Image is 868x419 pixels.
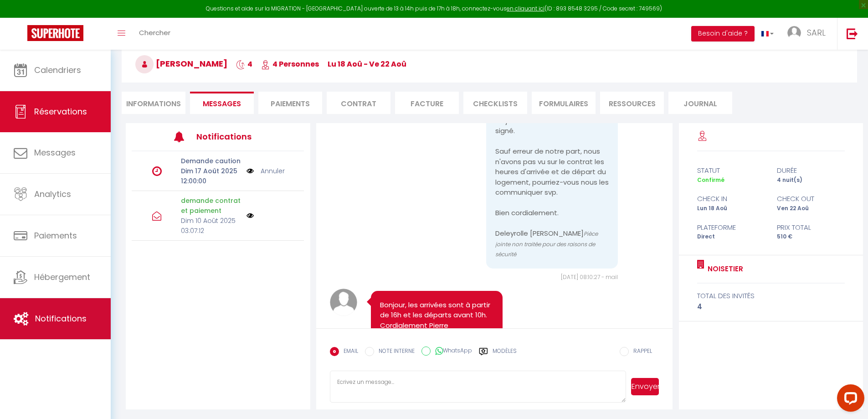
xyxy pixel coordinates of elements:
div: Ven 22 Aoû [771,204,851,213]
div: Lun 18 Aoû [691,204,771,213]
label: NOTE INTERNE [374,347,415,357]
div: check in [691,193,771,204]
li: Facture [395,92,459,114]
pre: Bonjour, les arrivées sont à partir de 16h et les départs avant 10h. Cordialement Pierre [380,300,493,331]
span: Messages [34,147,76,158]
small: Pièce jointe non traitée pour des raisons de sécurité [495,230,599,258]
span: lu 18 Aoû - ve 22 Aoû [328,59,406,69]
label: WhatsApp [431,347,472,357]
span: Analytics [34,188,71,200]
span: Chercher [139,28,170,37]
img: ... [787,26,801,40]
label: EMAIL [339,347,358,357]
img: avatar.png [330,289,357,316]
a: ... SARL [781,18,837,50]
p: Dim 10 Août 2025 03:07:12 [181,216,241,236]
a: Chercher [132,18,177,50]
span: SARL [807,27,826,38]
div: Direct [691,233,771,241]
button: Envoyer [631,378,659,395]
a: en cliquant ici [507,5,544,12]
span: Notifications [35,313,87,324]
img: logout [847,28,858,39]
a: Noisetier [704,264,743,274]
button: Besoin d'aide ? [691,26,755,41]
span: Paiements [34,230,77,241]
span: 4 [236,59,252,69]
img: Super Booking [27,25,83,41]
div: Plateforme [691,222,771,233]
div: 4 [697,301,845,312]
p: Dim 17 Août 2025 12:00:00 [181,166,241,186]
h3: Notifications [196,126,268,147]
div: Prix total [771,222,851,233]
span: Réservations [34,106,87,117]
iframe: LiveChat chat widget [830,381,868,419]
li: Contrat [327,92,390,114]
div: check out [771,193,851,204]
span: [PERSON_NAME] [135,58,227,69]
img: NO IMAGE [247,212,254,219]
div: 510 € [771,233,851,241]
p: Demande caution [181,156,241,166]
label: Modèles [493,347,517,363]
span: 4 Personnes [261,59,319,69]
div: total des invités [697,290,845,301]
li: Informations [122,92,185,114]
li: Paiements [258,92,322,114]
div: durée [771,165,851,176]
span: Calendriers [34,64,81,76]
span: Confirmé [697,176,724,184]
div: statut [691,165,771,176]
div: 4 nuit(s) [771,176,851,185]
span: Hébergement [34,271,90,283]
img: NO IMAGE [247,166,254,176]
span: [DATE] 08:10:27 - mail [561,273,618,281]
li: Ressources [600,92,664,114]
li: Journal [668,92,732,114]
p: demande contrat et paiement [181,196,241,216]
label: RAPPEL [629,347,652,357]
pre: Bonjour, Ci-joint le contrat de location signé. Sauf erreur de notre part, nous n'avons pas vu su... [495,95,609,259]
span: Messages [203,98,241,109]
li: CHECKLISTS [463,92,527,114]
a: Annuler [261,166,285,176]
li: FORMULAIRES [532,92,596,114]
